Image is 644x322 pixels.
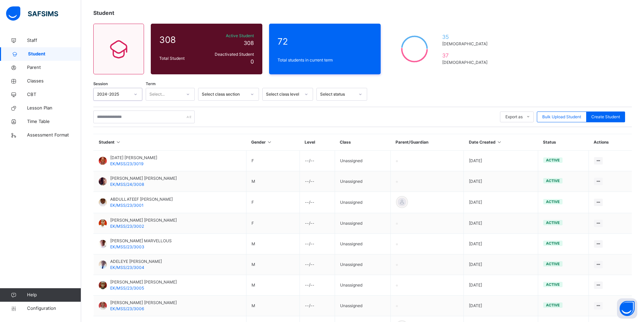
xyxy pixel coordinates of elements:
span: ABDULLATEEF [PERSON_NAME] [110,196,173,202]
td: [DATE] [464,234,538,254]
div: Select... [149,88,165,101]
span: active [546,199,560,204]
td: Unassigned [335,275,390,296]
th: Status [538,134,589,151]
td: M [246,234,300,254]
span: Help [27,292,81,298]
td: Unassigned [335,171,390,192]
span: Bulk Upload Student [542,114,581,120]
span: Active Student [206,33,254,39]
td: --/-- [300,296,335,316]
span: Classes [27,78,81,84]
td: F [246,192,300,213]
span: 308 [159,33,202,46]
span: EK/MSS/23/3005 [110,286,144,291]
td: --/-- [300,234,335,254]
button: Open asap [617,298,637,319]
td: [DATE] [464,171,538,192]
span: EK/MSS/24/3008 [110,182,144,187]
span: [DEMOGRAPHIC_DATA] [442,59,491,66]
span: Configuration [27,305,81,312]
th: Parent/Guardian [390,134,463,151]
div: Select class section [202,91,246,97]
td: Unassigned [335,151,390,171]
span: 308 [244,40,254,46]
td: --/-- [300,275,335,296]
span: [PERSON_NAME] [PERSON_NAME] [110,300,177,306]
td: [DATE] [464,296,538,316]
th: Gender [246,134,300,151]
span: Staff [27,37,81,44]
span: Parent [27,64,81,71]
span: Student [28,51,81,57]
span: active [546,282,560,287]
span: Student [93,9,114,16]
span: EK/MSS/23/3002 [110,224,144,229]
td: Unassigned [335,254,390,275]
span: EK/MSS/23/3004 [110,265,144,270]
span: CBT [27,91,81,98]
span: Export as [505,114,523,120]
td: M [246,171,300,192]
div: Total Student [158,54,204,63]
div: Select class level [266,91,301,97]
th: Class [335,134,390,151]
span: active [546,220,560,225]
td: Unassigned [335,296,390,316]
span: Assessment Format [27,132,81,139]
td: [DATE] [464,275,538,296]
div: Select status [320,91,355,97]
th: Student [94,134,246,151]
td: F [246,151,300,171]
td: Unassigned [335,213,390,234]
span: [PERSON_NAME] [PERSON_NAME] [110,175,177,181]
td: F [246,213,300,234]
span: ADELEYE [PERSON_NAME] [110,258,162,265]
span: Deactivated Student [206,51,254,57]
td: M [246,296,300,316]
td: [DATE] [464,254,538,275]
span: EK/MSS/23/3006 [110,306,144,311]
span: EK/MSS/23/3001 [110,203,144,208]
span: 72 [278,35,372,48]
img: safsims [6,6,58,21]
th: Level [300,134,335,151]
i: Sort in Ascending Order [116,140,121,145]
div: 2024-2025 [97,91,130,97]
i: Sort in Ascending Order [497,140,502,145]
td: --/-- [300,192,335,213]
span: 35 [442,33,491,41]
span: Create Student [591,114,620,120]
span: active [546,158,560,163]
span: Total students in current term [278,57,372,63]
span: [DEMOGRAPHIC_DATA] [442,41,491,47]
span: Session [93,81,108,87]
span: [PERSON_NAME] [PERSON_NAME] [110,279,177,285]
span: 37 [442,51,491,59]
span: active [546,178,560,183]
span: [DATE] [PERSON_NAME] [110,155,157,161]
span: active [546,303,560,307]
span: active [546,241,560,246]
td: M [246,275,300,296]
td: [DATE] [464,192,538,213]
td: --/-- [300,171,335,192]
th: Date Created [464,134,538,151]
td: --/-- [300,254,335,275]
span: EK/MSS/23/3019 [110,161,143,166]
td: --/-- [300,151,335,171]
span: 0 [251,58,254,65]
span: EK/MSS/23/3003 [110,244,144,249]
span: active [546,262,560,266]
span: [PERSON_NAME] MARVELLOUS [110,238,172,244]
span: Term [146,81,156,87]
td: [DATE] [464,151,538,171]
td: --/-- [300,213,335,234]
th: Actions [589,134,632,151]
td: Unassigned [335,234,390,254]
td: [DATE] [464,213,538,234]
td: M [246,254,300,275]
span: Time Table [27,118,81,125]
td: Unassigned [335,192,390,213]
span: Lesson Plan [27,105,81,112]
